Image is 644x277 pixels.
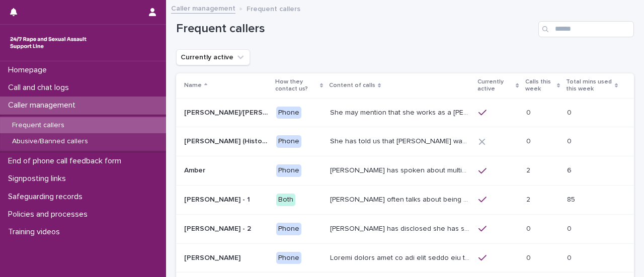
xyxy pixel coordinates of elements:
div: Phone [276,252,301,264]
p: Amber [184,164,207,175]
p: Amber has spoken about multiple experiences of sexual abuse. Amber told us she is now 18 (as of 0... [330,164,472,175]
p: 0 [567,223,574,233]
p: 2 [526,164,532,175]
div: Phone [276,107,301,119]
tr: [PERSON_NAME] - 2[PERSON_NAME] - 2 Phone[PERSON_NAME] has disclosed she has survived two rapes, o... [176,214,634,243]
p: Amy has disclosed she has survived two rapes, one in the UK and the other in Australia in 2013. S... [330,223,472,233]
a: Caller management [171,2,235,14]
p: Amy often talks about being raped a night before or 2 weeks ago or a month ago. She also makes re... [330,194,472,204]
p: Call and chat logs [4,83,77,93]
div: Phone [276,223,301,235]
p: Training videos [4,227,68,237]
p: Safeguarding records [4,192,91,202]
p: She has told us that Prince Andrew was involved with her abuse. Men from Hollywood (or 'Hollywood... [330,135,472,146]
p: 2 [526,194,532,204]
p: [PERSON_NAME] [184,252,243,262]
p: Calls this week [525,76,555,95]
p: Content of calls [329,80,375,91]
p: 0 [526,107,533,117]
p: [PERSON_NAME] (Historic Plan) [184,135,270,146]
p: 85 [567,194,577,204]
p: She may mention that she works as a Nanny, looking after two children. Abbie / Emily has let us k... [330,107,472,117]
div: Both [276,194,295,206]
h1: Frequent callers [176,22,534,36]
p: How they contact us? [275,76,317,95]
p: End of phone call feedback form [4,156,129,166]
img: rhQMoQhaT3yELyF149Cw [8,33,89,53]
p: Caller management [4,101,84,110]
tr: [PERSON_NAME][PERSON_NAME] PhoneLoremi dolors amet co adi elit seddo eiu tempor in u labor et dol... [176,243,634,272]
tr: [PERSON_NAME]/[PERSON_NAME] (Anon/'I don't know'/'I can't remember')[PERSON_NAME]/[PERSON_NAME] (... [176,98,634,127]
p: 0 [526,135,533,146]
p: Abbie/Emily (Anon/'I don't know'/'I can't remember') [184,107,270,117]
p: Total mins used this week [566,76,612,95]
p: Andrew shared that he has been raped and beaten by a group of men in or near his home twice withi... [330,252,472,262]
p: Currently active [477,76,513,95]
p: Policies and processes [4,210,96,219]
p: Frequent callers [247,3,300,14]
div: Phone [276,135,301,148]
p: 0 [567,107,574,117]
input: Search [538,21,634,37]
p: 0 [526,223,533,233]
p: 0 [567,252,574,262]
p: Homepage [4,65,55,75]
p: 0 [526,252,533,262]
button: Currently active [176,49,250,65]
p: [PERSON_NAME] - 1 [184,194,252,204]
p: Name [184,80,202,91]
p: Abusive/Banned callers [4,137,96,146]
tr: [PERSON_NAME] (Historic Plan)[PERSON_NAME] (Historic Plan) PhoneShe has told us that [PERSON_NAME... [176,127,634,156]
p: Frequent callers [4,121,72,130]
p: 6 [567,164,574,175]
p: [PERSON_NAME] - 2 [184,223,253,233]
div: Phone [276,164,301,177]
tr: AmberAmber Phone[PERSON_NAME] has spoken about multiple experiences of [MEDICAL_DATA]. [PERSON_NA... [176,156,634,186]
tr: [PERSON_NAME] - 1[PERSON_NAME] - 1 Both[PERSON_NAME] often talks about being raped a night before... [176,185,634,214]
p: Signposting links [4,174,74,183]
p: 0 [567,135,574,146]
